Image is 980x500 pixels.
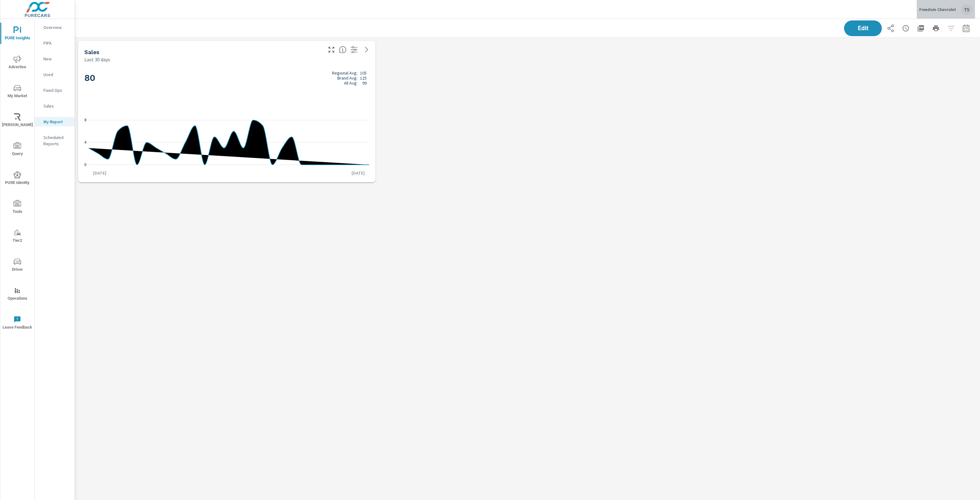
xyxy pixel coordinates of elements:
div: Fixed Ops [35,86,75,95]
text: 8 [84,118,87,122]
button: Make Fullscreen [326,45,336,55]
div: Used [35,70,75,79]
span: Driver [2,258,32,273]
p: Last 30 days [84,56,110,63]
button: Print Report [930,22,942,35]
span: Number of vehicles sold by the dealership over the selected date range. [Source: This data is sou... [339,46,346,53]
h5: Sales [84,49,99,55]
p: All Avg: [344,81,358,86]
a: See more details in report [362,45,372,55]
span: Advertise [2,55,32,71]
button: Share Report [884,22,897,35]
div: nav menu [0,19,34,337]
span: Query [2,142,32,158]
button: Edit [844,20,882,36]
p: Scheduled Reports [43,134,70,147]
span: My Market [2,84,32,100]
span: [PERSON_NAME] [2,113,32,129]
p: Freedom Chevrolet [919,7,956,12]
p: Overview [43,24,70,31]
text: 4 [84,140,87,144]
div: PIPA [35,38,75,48]
p: [DATE] [89,170,111,176]
p: Regional Avg: [332,70,358,75]
div: Sales [35,101,75,111]
p: Used [43,71,70,78]
span: Operations [2,287,32,302]
button: Select Date Range [960,22,972,35]
span: Tools [2,200,32,215]
div: TS [961,4,972,15]
p: 105 [360,70,367,75]
p: My Report [43,119,70,125]
div: My Report [35,117,75,126]
div: Scheduled Reports [35,133,75,148]
p: Sales [43,103,70,109]
span: Tier2 [2,229,32,244]
span: Edit [850,25,876,31]
span: PURE Identity [2,171,32,186]
span: PURE Insights [2,26,32,42]
p: 99 [362,81,367,86]
p: 125 [360,75,367,81]
p: Fixed Ops [43,87,70,93]
p: [DATE] [347,170,369,176]
div: Overview [35,23,75,32]
p: Brand Avg: [337,75,358,81]
div: New [35,54,75,64]
span: Leave Feedback [2,316,32,331]
h2: 80 [84,70,369,86]
button: "Export Report to PDF" [915,22,927,35]
p: New [43,56,70,62]
text: 0 [84,162,87,167]
p: PIPA [43,40,70,46]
